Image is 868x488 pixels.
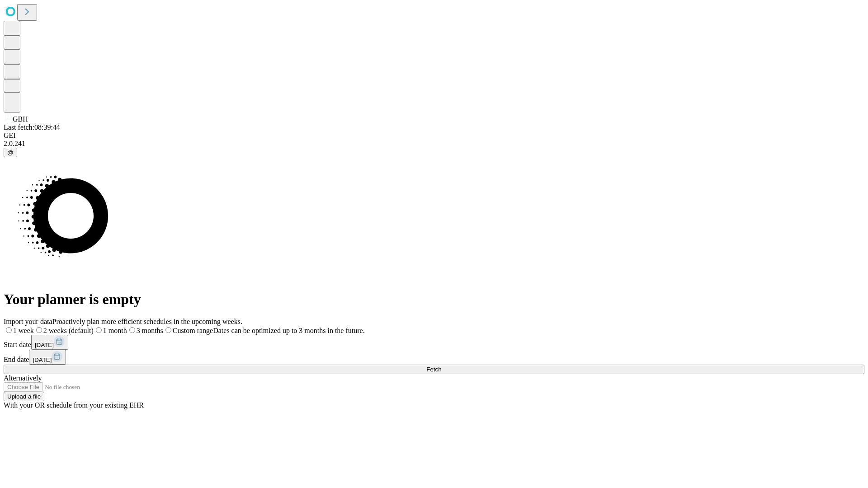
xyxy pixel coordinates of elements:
[35,342,54,348] span: [DATE]
[6,327,12,333] input: 1 week
[137,327,163,334] span: 3 months
[7,149,14,156] span: @
[31,335,68,350] button: [DATE]
[4,374,42,382] span: Alternatively
[4,291,864,308] h1: Your planner is empty
[96,327,102,333] input: 1 month
[13,327,34,334] span: 1 week
[4,365,864,374] button: Fetch
[29,350,66,365] button: [DATE]
[36,327,42,333] input: 2 weeks (default)
[52,318,242,325] span: Proactively plan more efficient schedules in the upcoming weeks.
[13,115,28,123] span: GBH
[4,335,864,350] div: Start date
[165,327,171,333] input: Custom rangeDates can be optimized up to 3 months in the future.
[4,123,60,131] span: Last fetch: 08:39:44
[4,131,864,140] div: GEI
[43,327,94,334] span: 2 weeks (default)
[4,318,52,325] span: Import your data
[426,366,441,373] span: Fetch
[4,140,864,148] div: 2.0.241
[173,327,213,334] span: Custom range
[129,327,135,333] input: 3 months
[213,327,364,334] span: Dates can be optimized up to 3 months in the future.
[33,357,52,363] span: [DATE]
[4,401,144,409] span: With your OR schedule from your existing EHR
[4,350,864,365] div: End date
[4,392,44,401] button: Upload a file
[103,327,127,334] span: 1 month
[4,148,17,157] button: @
